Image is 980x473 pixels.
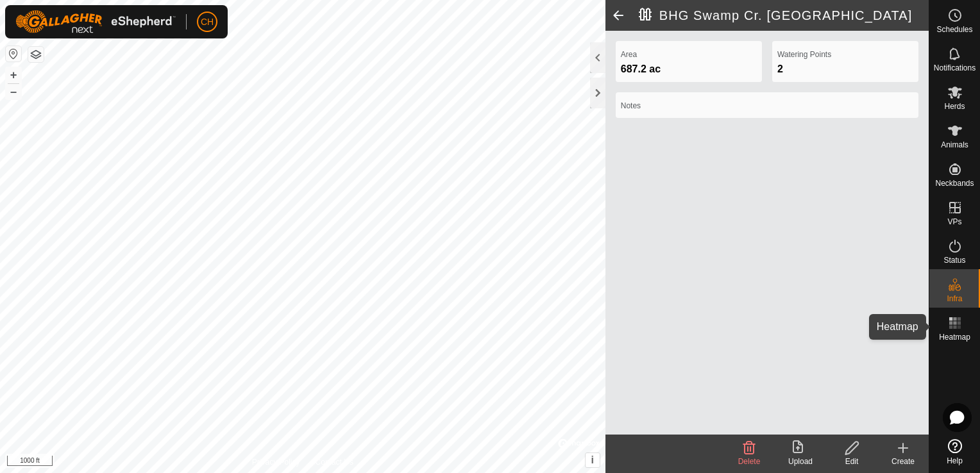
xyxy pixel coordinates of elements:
[936,26,972,33] span: Schedules
[929,434,980,470] a: Help
[6,84,21,99] button: –
[15,10,176,33] img: Gallagher Logo
[947,457,963,465] span: Help
[6,46,21,62] button: Reset Map
[947,295,962,303] span: Infra
[943,256,965,264] span: Status
[6,67,21,83] button: +
[591,454,594,465] span: i
[252,456,300,468] a: Privacy Policy
[621,49,757,60] label: Area
[935,179,974,187] span: Neckbands
[826,456,877,467] div: Edit
[934,64,976,72] span: Notifications
[777,63,783,74] span: 2
[316,456,353,468] a: Contact Us
[947,218,961,226] span: VPs
[939,333,970,341] span: Heatmap
[944,103,965,110] span: Herds
[941,141,968,149] span: Animals
[775,456,826,467] div: Upload
[777,49,913,60] label: Watering Points
[201,15,214,29] span: CH
[639,8,929,23] h2: BHG Swamp Cr. [GEOGRAPHIC_DATA]
[877,456,929,467] div: Create
[738,457,761,466] span: Delete
[621,100,913,112] label: Notes
[621,63,661,74] span: 687.2 ac
[586,453,600,467] button: i
[28,47,44,62] button: Map Layers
